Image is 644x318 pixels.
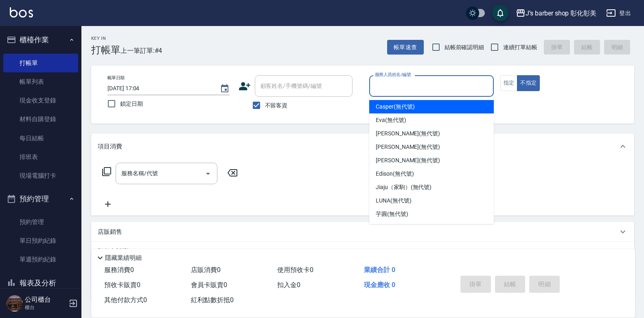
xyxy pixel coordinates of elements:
[191,281,227,289] span: 會員卡販賣 0
[191,266,221,274] span: 店販消費 0
[376,156,440,165] span: [PERSON_NAME] (無代號)
[3,148,78,166] a: 排班表
[3,166,78,185] a: 現場電腦打卡
[105,254,142,262] p: 隱藏業績明細
[376,183,432,192] span: Jiaju（家駒） (無代號)
[3,250,78,269] a: 單週預約紀錄
[376,102,414,111] span: Casper (無代號)
[3,272,78,294] button: 報表及分析
[500,75,518,91] button: 指定
[603,6,634,21] button: 登出
[3,29,78,50] button: 櫃檯作業
[376,116,406,124] span: Eva (無代號)
[202,167,215,180] button: Open
[98,247,128,256] p: 預收卡販賣
[3,72,78,91] a: 帳單列表
[104,266,134,274] span: 服務消費 0
[277,281,300,289] span: 扣入金 0
[364,266,395,274] span: 業績合計 0
[375,72,411,78] label: 服務人員姓名/編號
[445,43,484,52] span: 結帳前確認明細
[387,40,424,55] button: 帳單速查
[91,242,634,261] div: 預收卡販賣
[104,281,140,289] span: 預收卡販賣 0
[277,266,313,274] span: 使用預收卡 0
[104,296,147,304] span: 其他付款方式 0
[364,281,395,289] span: 現金應收 0
[265,101,288,110] span: 不留客資
[3,91,78,110] a: 現金收支登錄
[3,188,78,209] button: 預約管理
[503,43,537,52] span: 連續打單結帳
[517,75,540,91] button: 不指定
[3,231,78,250] a: 單日預約紀錄
[492,5,508,21] button: save
[376,196,412,205] span: LUNA (無代號)
[376,129,440,138] span: [PERSON_NAME] (無代號)
[215,79,234,98] button: Choose date, selected date is 2025-08-14
[10,7,33,17] img: Logo
[7,295,23,311] img: Person
[3,213,78,231] a: 預約管理
[91,222,634,242] div: 店販銷售
[25,296,66,304] h5: 公司櫃台
[107,75,125,81] label: 帳單日期
[107,82,212,95] input: YYYY/MM/DD hh:mm
[25,304,66,311] p: 櫃台
[3,54,78,72] a: 打帳單
[3,110,78,129] a: 材料自購登錄
[98,142,122,151] p: 項目消費
[120,100,143,108] span: 鎖定日期
[3,129,78,148] a: 每日結帳
[526,8,596,18] div: J’s barber shop 彰化彰美
[120,46,162,56] span: 上一筆訂單:#4
[376,143,440,151] span: [PERSON_NAME] (無代號)
[376,210,408,218] span: 芋圓 (無代號)
[98,228,122,236] p: 店販銷售
[91,44,120,56] h3: 打帳單
[376,170,414,178] span: Edison (無代號)
[513,5,600,22] button: J’s barber shop 彰化彰美
[91,133,634,159] div: 項目消費
[191,296,234,304] span: 紅利點數折抵 0
[91,36,120,41] h2: Key In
